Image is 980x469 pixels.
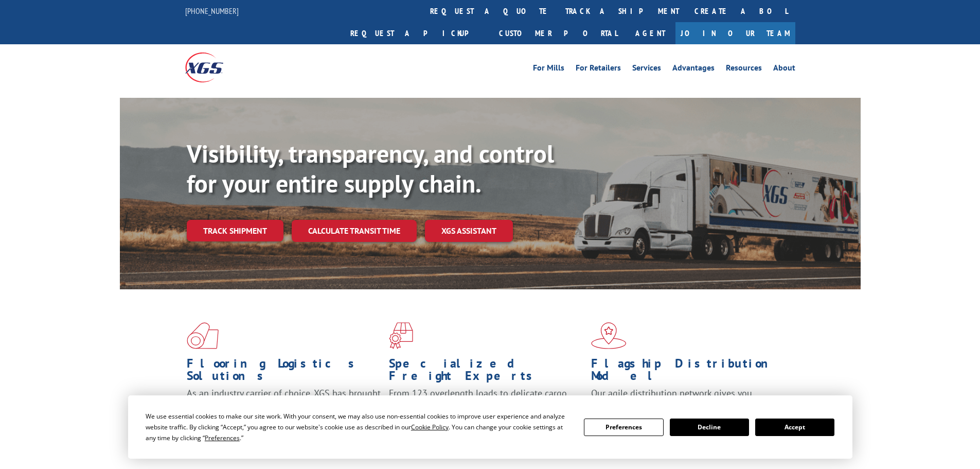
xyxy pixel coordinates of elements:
[187,322,219,349] img: xgs-icon-total-supply-chain-intelligence-red
[187,357,381,387] h1: Flooring Logistics Solutions
[411,423,449,431] span: Cookie Policy
[128,395,852,459] div: Cookie Consent Prompt
[632,64,661,75] a: Services
[591,322,627,349] img: xgs-icon-flagship-distribution-model-red
[576,64,621,75] a: For Retailers
[343,22,491,44] a: Request a pickup
[533,64,564,75] a: For Mills
[185,6,239,16] a: [PHONE_NUMBER]
[187,220,283,241] a: Track shipment
[672,64,715,75] a: Advantages
[187,137,554,199] b: Visibility, transparency, and control for your entire supply chain.
[491,22,625,44] a: Customer Portal
[755,419,834,436] button: Accept
[187,387,381,424] span: As an industry carrier of choice, XGS has brought innovation and dedication to flooring logistics...
[389,322,413,349] img: xgs-icon-focused-on-flooring-red
[625,22,675,44] a: Agent
[675,22,795,44] a: Join Our Team
[726,64,762,75] a: Resources
[670,419,749,436] button: Decline
[389,387,583,433] p: From 123 overlength loads to delicate cargo, our experienced staff knows the best way to move you...
[146,411,572,443] div: We use essential cookies to make our site work. With your consent, we may also use non-essential ...
[292,220,417,242] a: Calculate transit time
[591,387,780,411] span: Our agile distribution network gives you nationwide inventory management on demand.
[389,357,583,387] h1: Specialized Freight Experts
[773,64,795,75] a: About
[425,220,513,242] a: XGS ASSISTANT
[591,357,786,387] h1: Flagship Distribution Model
[205,433,240,442] span: Preferences
[584,419,663,436] button: Preferences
